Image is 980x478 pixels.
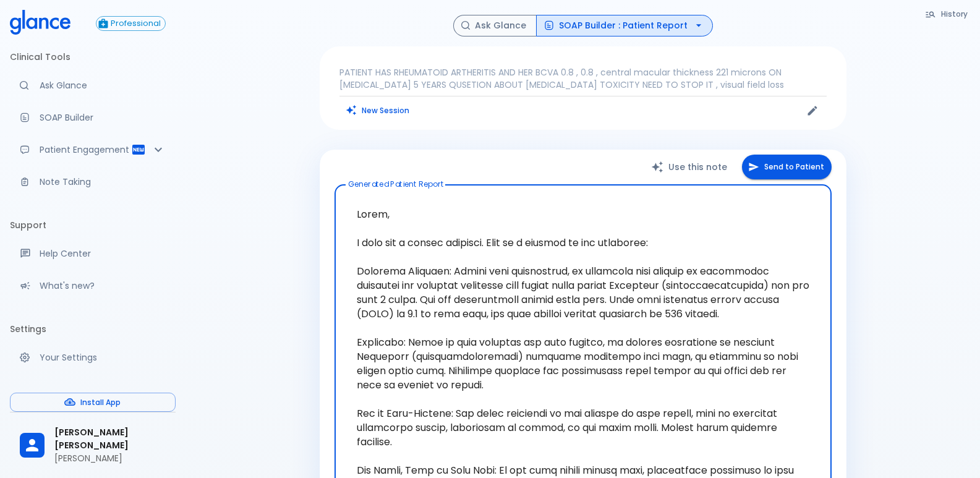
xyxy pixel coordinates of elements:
[10,210,176,240] li: Support
[339,101,417,119] button: Clears all inputs and results.
[536,15,713,36] button: SOAP Builder : Patient Report
[10,344,176,371] a: Manage your settings
[10,393,176,412] button: Install App
[10,240,176,267] a: Get help from our support team
[10,314,176,344] li: Settings
[10,136,176,163] div: Patient Reports & Referrals
[40,280,166,292] p: What's new?
[10,104,176,131] a: Docugen: Compose a clinical documentation in seconds
[40,143,131,156] p: Patient Engagement
[742,155,832,180] button: Send to Patient
[106,19,165,28] span: Professional
[10,72,176,99] a: Moramiz: Find ICD10AM codes instantly
[54,426,166,452] span: [PERSON_NAME] [PERSON_NAME]
[40,247,166,260] p: Help Center
[10,42,176,72] li: Clinical Tools
[40,79,166,92] p: Ask Glance
[40,351,166,364] p: Your Settings
[96,16,176,31] a: Click to view or change your subscription
[40,111,166,124] p: SOAP Builder
[10,272,176,299] div: Recent updates and feature releases
[96,16,166,31] button: Professional
[348,179,444,189] label: Generated Patient Report
[803,101,822,120] button: Edit
[639,155,742,180] button: Use this note
[453,15,537,36] button: Ask Glance
[10,168,176,195] a: Advanced note-taking
[339,66,827,91] p: PATIENT HAS RHEUMATOID ARTHERITIS AND HER BCVA 0.8 , 0.8 , central macular thickness 221 microns ...
[919,5,975,23] button: History
[10,417,176,473] div: [PERSON_NAME] [PERSON_NAME][PERSON_NAME]
[54,452,166,464] p: [PERSON_NAME]
[40,176,166,188] p: Note Taking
